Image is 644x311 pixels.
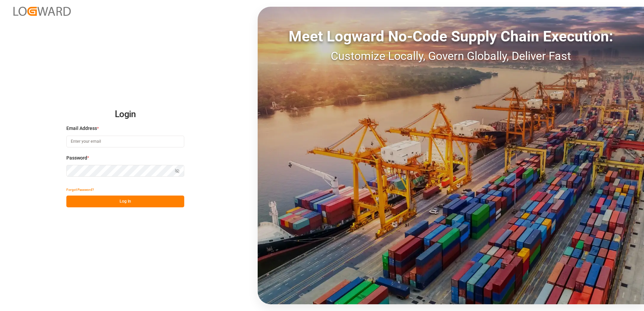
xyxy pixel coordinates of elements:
[66,125,97,132] span: Email Address
[66,196,184,207] button: Log In
[66,104,184,125] h2: Login
[258,25,644,47] div: Meet Logward No-Code Supply Chain Execution:
[66,154,87,162] span: Password
[66,136,184,147] input: Enter your email
[66,184,94,196] button: Forgot Password?
[13,7,71,16] img: Logward_new_orange.png
[258,47,644,65] div: Customize Locally, Govern Globally, Deliver Fast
